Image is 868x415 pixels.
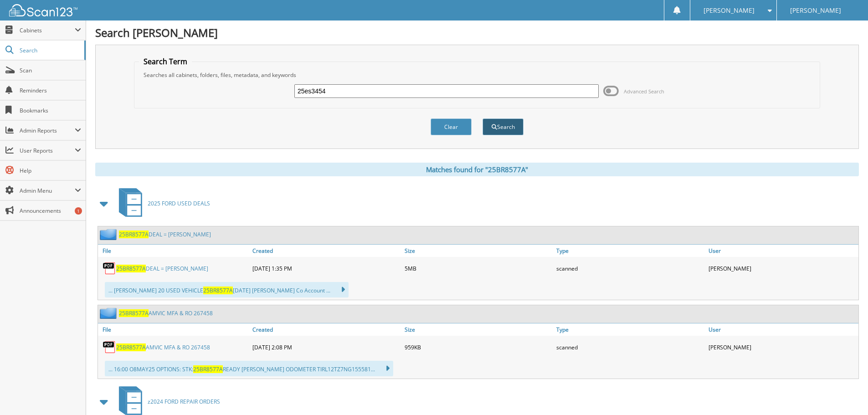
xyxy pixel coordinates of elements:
div: 959KB [402,338,555,356]
a: Type [554,323,706,336]
span: Bookmarks [20,107,81,114]
div: [DATE] 2:08 PM [250,338,402,356]
span: Cabinets [20,26,75,34]
span: 25BR8577A [119,309,149,317]
img: PDF.png [103,340,116,354]
img: PDF.png [103,261,116,275]
img: folder2.png [100,307,119,319]
span: [PERSON_NAME] [790,8,841,13]
a: Type [554,245,706,257]
span: Scan [20,67,81,74]
div: ... [PERSON_NAME] 20 USED VEHICLE [DATE] [PERSON_NAME] Co Account ... [105,282,349,297]
div: Searches all cabinets, folders, files, metadata, and keywords [139,71,815,79]
button: Search [483,118,524,135]
div: 1 [75,207,82,215]
div: scanned [554,338,706,356]
span: 2025 FORD USED DEALS [148,200,210,207]
legend: Search Term [139,56,192,67]
div: [PERSON_NAME] [706,259,858,277]
div: scanned [554,259,706,277]
span: User Reports [20,147,75,154]
span: 25BR8577A [116,343,146,351]
a: File [98,323,250,336]
span: Admin Reports [20,127,75,134]
h1: Search [PERSON_NAME] [95,25,859,40]
a: 25BR8577ADEAL = [PERSON_NAME] [116,265,208,272]
a: User [706,245,858,257]
span: 25BR8577A [203,287,233,294]
span: 25BR8577A [119,231,149,238]
div: ... 16:00 O8MAY25 OPTIONS: STK: READY [PERSON_NAME] ODOMETER TIRL12TZ7NG155581... [105,361,393,376]
span: Advanced Search [624,88,664,95]
img: scan123-logo-white.svg [9,4,77,16]
button: Clear [431,118,472,135]
div: 5MB [402,259,555,277]
a: File [98,245,250,257]
a: 25BR8577ADEAL = [PERSON_NAME] [119,231,211,238]
a: Created [250,323,402,336]
span: Reminders [20,87,81,94]
span: Announcements [20,207,81,215]
div: [DATE] 1:35 PM [250,259,402,277]
span: Search [20,46,80,54]
a: Created [250,245,402,257]
span: 25BR8577A [193,365,223,373]
a: 25BR8577AAMVIC MFA & RO 267458 [119,309,213,317]
a: 25BR8577AAMVIC MFA & RO 267458 [116,343,210,351]
img: folder2.png [100,229,119,240]
a: User [706,323,858,336]
span: Help [20,167,81,174]
a: 2025 FORD USED DEALS [113,185,210,221]
a: Size [402,323,555,336]
div: [PERSON_NAME] [706,338,858,356]
span: [PERSON_NAME] [704,8,755,13]
span: z2024 FORD REPAIR ORDERS [148,398,220,405]
span: Admin Menu [20,187,75,195]
a: Size [402,245,555,257]
span: 25BR8577A [116,265,146,272]
div: Matches found for "25BR8577A" [95,163,859,176]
